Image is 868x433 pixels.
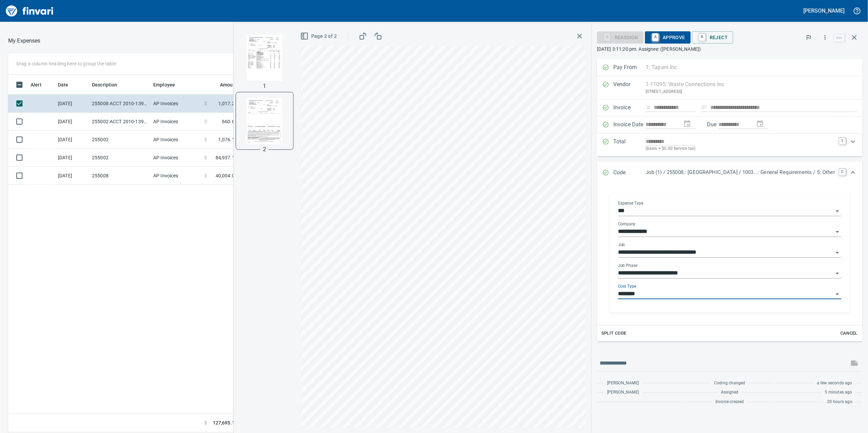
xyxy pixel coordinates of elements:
button: Flag [801,30,816,45]
td: [DATE] [55,95,89,113]
img: Page 2 [241,98,288,144]
span: Approve [650,32,685,43]
span: 1,076.10 [218,136,237,143]
button: More [818,30,833,45]
h5: [PERSON_NAME] [804,7,845,14]
span: Alert [31,81,42,89]
td: [DATE] [55,131,89,149]
button: Split Code [600,328,628,339]
span: Description [92,81,126,89]
img: Page 1 [241,35,288,81]
td: [DATE] [55,149,89,167]
span: 20 hours ago [827,399,852,405]
td: AP Invoices [151,131,202,149]
span: $ [204,118,207,125]
span: $ [204,100,207,107]
span: Assigned [721,389,738,396]
span: Description [92,81,117,89]
span: Reject [697,32,728,43]
span: Employee [153,81,175,89]
span: $ [204,154,207,161]
button: Open [833,227,842,237]
p: 2 [263,145,266,154]
button: Open [833,206,842,216]
nav: breadcrumb [8,37,41,45]
span: 5 minutes ago [825,389,852,396]
p: (basis + $0.00 Service tax) [646,145,835,152]
p: Total [613,138,646,152]
td: AP Invoices [151,95,202,113]
span: $ [204,172,207,179]
td: AP Invoices [151,167,202,185]
button: AApprove [645,31,691,44]
div: Expand [597,133,863,156]
button: Page 2 of 2 [299,30,340,43]
span: Date [58,81,77,89]
span: a few seconds ago [817,380,852,387]
td: 255002 ACCT 2010-1391591 [89,113,151,131]
button: Open [833,248,842,257]
td: AP Invoices [151,113,202,131]
span: Date [58,81,68,89]
div: Expand [597,162,863,184]
label: Job Phase [618,263,637,268]
span: 84,937.19 [216,154,237,161]
span: [PERSON_NAME] [607,389,639,396]
div: Expand [597,184,863,341]
a: T [839,138,846,144]
span: This records your message into the invoice and notifies anyone mentioned [846,355,863,371]
p: Job (1) / 255008.: [GEOGRAPHIC_DATA] / 1003. .: General Requirements / 5: Other [646,169,835,176]
span: Amount [211,81,237,89]
label: Cost Type [618,284,636,288]
p: 1 [263,82,266,90]
label: Company [618,222,636,226]
a: C [839,169,846,175]
span: Coding changed [714,380,745,387]
td: AP Invoices [151,149,202,167]
span: Close invoice [833,29,863,46]
span: 127,695.18 [213,419,237,427]
img: Finvari [4,3,55,19]
button: Open [833,289,842,299]
td: 255002 [89,131,151,149]
span: Alert [31,81,50,89]
td: 255002 [89,149,151,167]
td: [DATE] [55,113,89,131]
span: 660.63 [222,118,237,125]
span: Amount [220,81,237,89]
span: [PERSON_NAME] [607,380,639,387]
a: R [699,33,706,41]
td: 255008 [89,167,151,185]
label: Expense Type [618,201,643,205]
span: Split Code [601,330,627,337]
p: My Expenses [8,37,41,45]
span: 1,017.26 [218,100,237,107]
p: Drag a column heading here to group the table [16,60,116,67]
span: $ [204,136,207,143]
span: Cancel [840,330,858,337]
label: Job [618,243,625,247]
a: A [652,33,659,41]
span: Invoice created [715,399,744,405]
span: $ [204,419,207,427]
p: Code [613,169,646,177]
span: 40,004.00 [216,172,237,179]
button: Cancel [838,328,860,339]
span: Page 2 of 2 [302,32,337,41]
button: [PERSON_NAME] [802,5,846,16]
td: [DATE] [55,167,89,185]
td: 255008 ACCT 2010-1396500 [89,95,151,113]
div: Reassign [597,34,644,40]
button: Open [833,269,842,278]
p: [DATE] 3:11:20 pm. Assignee: ([PERSON_NAME]) [597,46,863,52]
span: Employee [153,81,184,89]
a: esc [834,34,845,42]
button: RReject [692,31,733,44]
